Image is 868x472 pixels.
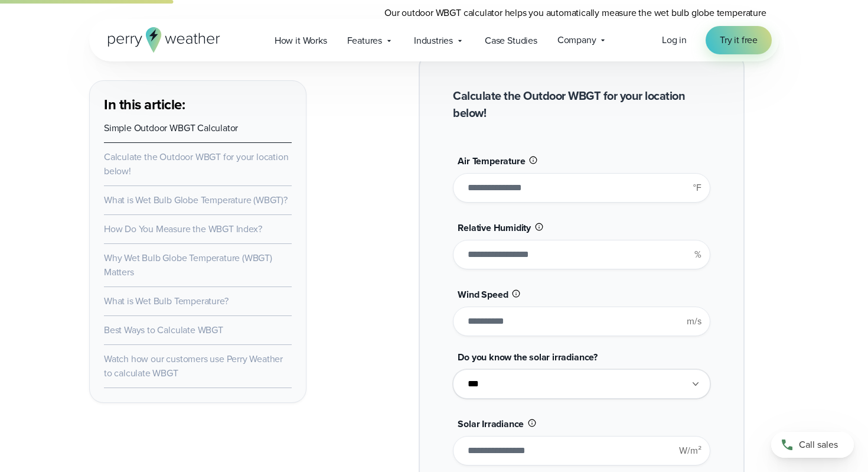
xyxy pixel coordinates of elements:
[104,294,228,308] a: What is Wet Bulb Temperature?
[414,34,453,48] span: Industries
[799,438,838,452] span: Call sales
[104,251,272,279] a: Why Wet Bulb Globe Temperature (WBGT) Matters
[104,193,288,207] a: What is Wet Bulb Globe Temperature (WBGT)?
[706,26,772,54] a: Try it free
[347,34,382,48] span: Features
[104,121,238,135] a: Simple Outdoor WBGT Calculator
[384,6,779,34] p: Our outdoor WBGT calculator helps you automatically measure the wet bulb globe temperature quickl...
[458,417,524,431] span: Solar Irradiance
[475,28,547,53] a: Case Studies
[771,432,854,458] a: Call sales
[265,28,337,53] a: How it Works
[104,352,283,380] a: Watch how our customers use Perry Weather to calculate WBGT
[458,221,531,235] span: Relative Humidity
[275,34,327,48] span: How it Works
[104,323,223,337] a: Best Ways to Calculate WBGT
[662,33,687,47] a: Log in
[458,288,508,301] span: Wind Speed
[104,95,292,114] h3: In this article:
[720,33,758,47] span: Try it free
[458,350,598,364] span: Do you know the solar irradiance?
[458,154,525,168] span: Air Temperature
[104,150,288,178] a: Calculate the Outdoor WBGT for your location below!
[485,34,537,48] span: Case Studies
[453,87,710,122] h2: Calculate the Outdoor WBGT for your location below!
[104,222,262,236] a: How Do You Measure the WBGT Index?
[662,33,687,47] span: Log in
[557,33,596,47] span: Company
